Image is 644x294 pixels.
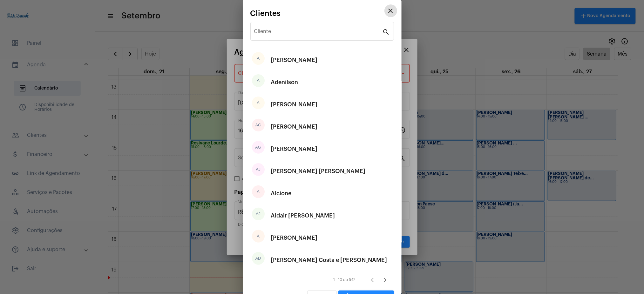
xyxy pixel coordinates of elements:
div: [PERSON_NAME] [PERSON_NAME] [271,162,366,181]
div: A [252,185,265,198]
div: [PERSON_NAME] [271,139,318,158]
button: Próxima página [379,274,391,286]
div: Adenilson [271,73,298,92]
button: Página anterior [366,274,379,286]
div: AJ [252,208,265,220]
div: [PERSON_NAME] [271,95,318,114]
div: [PERSON_NAME] [271,50,318,70]
div: Aldair [PERSON_NAME] [271,206,335,225]
div: A [252,230,265,243]
div: A [252,74,265,87]
div: [PERSON_NAME] [271,228,318,247]
span: Clientes [250,9,281,17]
div: AG [252,141,265,154]
div: A [252,97,265,109]
div: AJ [252,163,265,176]
div: AD [252,252,265,265]
div: AC [252,119,265,131]
input: Pesquisar cliente [254,30,383,36]
mat-icon: search [383,28,390,36]
div: [PERSON_NAME] Costa e [PERSON_NAME] [271,251,387,270]
div: A [252,52,265,65]
div: [PERSON_NAME] [271,117,318,136]
div: 1 - 10 de 542 [334,278,356,282]
div: Alcione [271,184,292,203]
mat-icon: close [387,7,395,15]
